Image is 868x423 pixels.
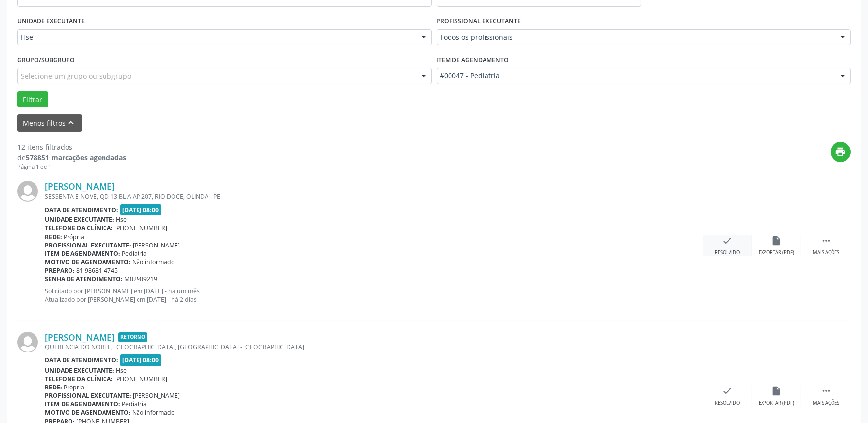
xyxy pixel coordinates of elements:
[440,71,831,81] span: #00047 - Pediatria
[133,391,180,400] span: [PERSON_NAME]
[26,153,126,162] strong: 578851 marcações agendadas
[759,249,795,256] div: Exportar (PDF)
[45,356,118,364] b: Data de atendimento:
[17,332,38,352] img: img
[45,375,113,383] b: Telefone da clínica:
[66,117,77,128] i: keyboard_arrow_up
[759,400,795,407] div: Exportar (PDF)
[45,383,62,391] b: Rede:
[45,258,131,266] b: Motivo de agendamento:
[115,375,168,383] span: [PHONE_NUMBER]
[45,224,113,232] b: Telefone da clínica:
[45,400,120,408] b: Item de agendamento:
[45,366,114,375] b: Unidade executante:
[115,224,168,232] span: [PHONE_NUMBER]
[45,408,131,417] b: Motivo de agendamento:
[45,332,115,343] a: [PERSON_NAME]
[120,354,162,366] span: [DATE] 08:00
[722,235,733,246] i: check
[17,14,85,29] label: UNIDADE EXECUTANTE
[821,386,832,396] i: 
[64,233,85,241] span: Própria
[771,386,782,396] i: insert_drive_file
[122,400,147,408] span: Pediatria
[771,235,782,246] i: insert_drive_file
[45,287,703,304] p: Solicitado por [PERSON_NAME] em [DATE] - há um mês Atualizado por [PERSON_NAME] em [DATE] - há 2 ...
[118,332,147,343] span: Retorno
[17,91,48,108] button: Filtrar
[120,204,162,215] span: [DATE] 08:00
[813,400,839,407] div: Mais ações
[437,52,509,68] label: Item de agendamento
[45,206,118,214] b: Data de atendimento:
[722,386,733,396] i: check
[122,249,147,258] span: Pediatria
[821,235,832,246] i: 
[21,33,412,42] span: Hse
[45,241,131,249] b: Profissional executante:
[116,215,127,224] span: Hse
[17,181,38,202] img: img
[45,249,120,258] b: Item de agendamento:
[45,192,703,201] div: SESSENTA E NOVE, QD 13 BL A AP 207, RIO DOCE, OLINDA - PE
[17,163,126,171] div: Página 1 de 1
[813,249,839,256] div: Mais ações
[715,249,740,256] div: Resolvido
[45,275,123,283] b: Senha de atendimento:
[17,114,82,132] button: Menos filtroskeyboard_arrow_up
[17,142,126,152] div: 12 itens filtrados
[17,52,75,68] label: Grupo/Subgrupo
[45,215,114,224] b: Unidade executante:
[45,266,75,275] b: Preparo:
[45,233,62,241] b: Rede:
[116,366,127,375] span: Hse
[437,14,521,29] label: PROFISSIONAL EXECUTANTE
[77,266,118,275] span: 81 98681-4745
[45,181,115,192] a: [PERSON_NAME]
[17,152,126,163] div: de
[21,71,131,81] span: Selecione um grupo ou subgrupo
[45,391,131,400] b: Profissional executante:
[133,241,180,249] span: [PERSON_NAME]
[45,343,703,351] div: QUERENCIA DO NORTE, [GEOGRAPHIC_DATA], [GEOGRAPHIC_DATA] - [GEOGRAPHIC_DATA]
[133,408,175,417] span: Não informado
[831,142,851,162] button: print
[715,400,740,407] div: Resolvido
[133,258,175,266] span: Não informado
[440,33,831,42] span: Todos os profissionais
[835,146,846,157] i: print
[64,383,85,391] span: Própria
[125,275,158,283] span: M02909219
